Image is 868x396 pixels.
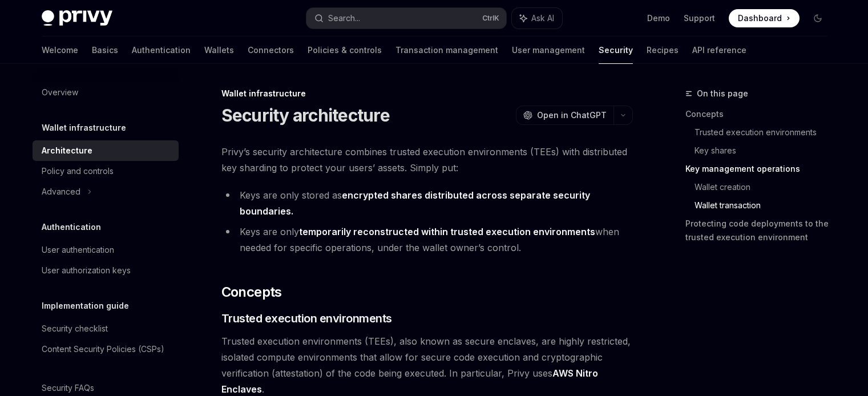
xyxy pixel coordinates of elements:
[33,82,179,103] a: Overview
[92,37,118,64] a: Basics
[221,88,633,99] div: Wallet infrastructure
[221,144,633,176] span: Privy’s security architecture combines trusted execution environments (TEEs) with distributed key...
[537,110,607,121] span: Open in ChatGPT
[738,13,782,24] span: Dashboard
[240,189,590,217] strong: encrypted shares distributed across separate security boundaries.
[482,14,499,23] span: Ctrl K
[512,37,585,64] a: User management
[33,240,179,260] a: User authentication
[248,37,294,64] a: Connectors
[599,37,633,64] a: Security
[809,9,827,27] button: Toggle dark mode
[42,10,112,26] img: dark logo
[42,381,94,395] div: Security FAQs
[729,9,800,27] a: Dashboard
[395,37,498,64] a: Transaction management
[132,37,191,64] a: Authentication
[42,121,126,135] h5: Wallet infrastructure
[42,322,108,336] div: Security checklist
[685,160,836,178] a: Key management operations
[308,37,382,64] a: Policies & controls
[647,13,670,24] a: Demo
[695,142,836,160] a: Key shares
[328,11,360,25] div: Search...
[42,144,92,157] div: Architecture
[33,161,179,181] a: Policy and controls
[695,178,836,196] a: Wallet creation
[33,339,179,359] a: Content Security Policies (CSPs)
[685,105,836,123] a: Concepts
[306,8,506,29] button: Search...CtrlK
[33,140,179,161] a: Architecture
[695,123,836,142] a: Trusted execution environments
[516,106,613,125] button: Open in ChatGPT
[42,220,101,234] h5: Authentication
[221,224,633,256] li: Keys are only when needed for specific operations, under the wallet owner’s control.
[697,87,748,100] span: On this page
[512,8,562,29] button: Ask AI
[531,13,554,24] span: Ask AI
[33,318,179,339] a: Security checklist
[42,342,164,356] div: Content Security Policies (CSPs)
[42,37,78,64] a: Welcome
[695,196,836,215] a: Wallet transaction
[204,37,234,64] a: Wallets
[221,105,390,126] h1: Security architecture
[221,187,633,219] li: Keys are only stored as
[221,310,392,326] span: Trusted execution environments
[42,164,114,178] div: Policy and controls
[221,283,282,301] span: Concepts
[42,185,80,199] div: Advanced
[684,13,715,24] a: Support
[33,260,179,281] a: User authorization keys
[647,37,679,64] a: Recipes
[42,86,78,99] div: Overview
[42,299,129,313] h5: Implementation guide
[42,264,131,277] div: User authorization keys
[42,243,114,257] div: User authentication
[299,226,595,237] strong: temporarily reconstructed within trusted execution environments
[692,37,746,64] a: API reference
[685,215,836,247] a: Protecting code deployments to the trusted execution environment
